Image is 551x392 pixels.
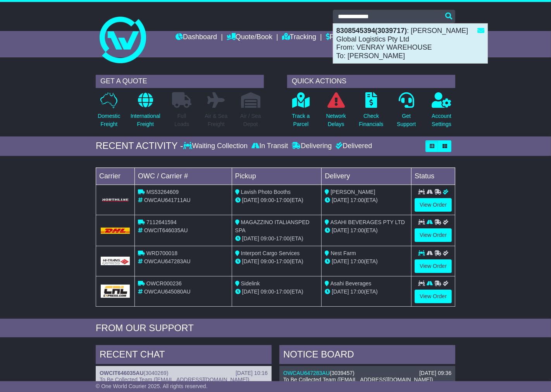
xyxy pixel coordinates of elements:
[97,92,121,133] a: DomesticFreight
[131,112,160,128] p: International Freight
[235,219,310,233] span: MAGAZZINO ITALIANSPED SPA
[205,112,227,128] p: Air & Sea Freight
[232,168,322,185] td: Pickup
[332,258,349,264] span: [DATE]
[241,280,260,287] span: Sidelink
[261,197,274,203] span: 09:00
[287,75,455,88] div: QUICK ACTIONS
[146,250,177,256] span: WRD700018
[431,92,452,133] a: AccountSettings
[283,370,451,376] div: ( )
[326,31,361,44] a: Financials
[332,227,349,233] span: [DATE]
[176,31,217,44] a: Dashboard
[350,227,364,233] span: 17:00
[292,112,310,128] p: Track a Parcel
[331,280,372,287] span: Asahi Beverages
[235,288,319,296] div: - (ETA)
[144,197,191,203] span: OWCAU641711AU
[332,197,349,203] span: [DATE]
[101,257,130,265] img: GetCarrierServiceLogo
[276,288,289,295] span: 17:00
[276,235,289,242] span: 17:00
[146,189,179,195] span: MS53264609
[235,196,319,204] div: - (ETA)
[331,189,375,195] span: [PERSON_NAME]
[101,198,130,202] img: GetCarrierServiceLogo
[396,92,416,133] a: GetSupport
[96,140,183,152] div: RECENT ACTIVITY -
[241,189,291,195] span: Lavish Photo Booths
[332,370,353,376] span: 3039457
[144,227,188,233] span: OWCIT646035AU
[326,92,346,133] a: NetworkDelays
[250,142,290,150] div: In Transit
[291,92,310,133] a: Track aParcel
[98,112,120,128] p: Domestic Freight
[333,24,487,63] div: : [PERSON_NAME] Global Logistics Pty Ltd From: VENRAY WAREHOUSE To: [PERSON_NAME]
[358,92,384,133] a: CheckFinancials
[412,168,455,185] td: Status
[100,376,249,383] span: To Be Collected Team ([EMAIL_ADDRESS][DOMAIN_NAME])
[276,197,289,203] span: 17:00
[290,142,334,150] div: Delivering
[261,258,274,264] span: 09:00
[331,250,356,256] span: Nest Farm
[331,219,405,225] span: ASAHI BEVERAGES PTY LTD
[279,345,455,366] div: NOTICE BOARD
[336,27,407,35] strong: 8308545394(3039717)
[135,168,232,185] td: OWC / Carrier #
[146,219,177,225] span: 7112641594
[283,370,330,376] a: OWCAU647283AU
[397,112,416,128] p: Get Support
[235,257,319,266] div: - (ETA)
[242,197,259,203] span: [DATE]
[332,288,349,295] span: [DATE]
[235,235,319,243] div: - (ETA)
[325,288,408,296] div: (ETA)
[144,288,191,295] span: OWCAU645080AU
[419,370,451,376] div: [DATE] 09:36
[101,285,130,298] img: GetCarrierServiceLogo
[241,250,300,256] span: Interport Cargo Services
[326,112,346,128] p: Network Delays
[432,112,451,128] p: Account Settings
[172,112,191,128] p: Full Loads
[146,280,182,287] span: OWCR000236
[415,198,452,212] a: View Order
[145,370,167,376] span: 3040269
[100,370,268,376] div: ( )
[242,258,259,264] span: [DATE]
[96,345,272,366] div: RECENT CHAT
[96,168,135,185] td: Carrier
[96,75,264,88] div: GET A QUOTE
[96,383,208,389] span: © One World Courier 2025. All rights reserved.
[236,370,268,376] div: [DATE] 10:16
[261,288,274,295] span: 09:00
[415,290,452,303] a: View Order
[350,288,364,295] span: 17:00
[325,196,408,204] div: (ETA)
[227,31,272,44] a: Quote/Book
[283,376,433,383] span: To Be Collected Team ([EMAIL_ADDRESS][DOMAIN_NAME])
[242,235,259,242] span: [DATE]
[415,228,452,242] a: View Order
[322,168,412,185] td: Delivery
[350,197,364,203] span: 17:00
[96,323,455,334] div: FROM OUR SUPPORT
[359,112,383,128] p: Check Financials
[334,142,372,150] div: Delivered
[130,92,161,133] a: InternationalFreight
[276,258,289,264] span: 17:00
[183,142,250,150] div: Waiting Collection
[101,228,130,234] img: DHL.png
[415,259,452,273] a: View Order
[144,258,191,264] span: OWCAU647283AU
[240,112,261,128] p: Air / Sea Depot
[282,31,316,44] a: Tracking
[261,235,274,242] span: 09:00
[325,257,408,266] div: (ETA)
[100,370,144,376] a: OWCIT646035AU
[242,288,259,295] span: [DATE]
[325,226,408,235] div: (ETA)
